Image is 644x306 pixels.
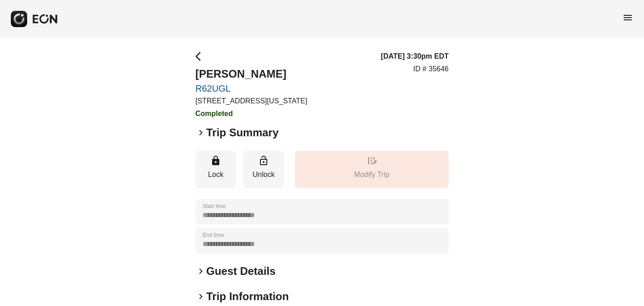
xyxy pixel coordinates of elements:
[195,51,206,62] span: arrow_back_ios
[195,96,307,107] p: [STREET_ADDRESS][US_STATE]
[248,169,279,180] p: Unlock
[195,151,236,188] button: Lock
[622,12,633,23] span: menu
[381,51,449,62] h3: [DATE] 3:30pm EDT
[206,264,275,278] h2: Guest Details
[206,289,289,304] h2: Trip Information
[195,83,307,94] a: R62UGL
[206,125,279,140] h2: Trip Summary
[413,64,449,74] p: ID # 35646
[195,108,307,119] h3: Completed
[243,151,284,188] button: Unlock
[195,266,206,277] span: keyboard_arrow_right
[210,155,221,166] span: lock
[195,291,206,302] span: keyboard_arrow_right
[195,67,307,81] h2: [PERSON_NAME]
[195,127,206,138] span: keyboard_arrow_right
[258,155,269,166] span: lock_open
[200,169,232,180] p: Lock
